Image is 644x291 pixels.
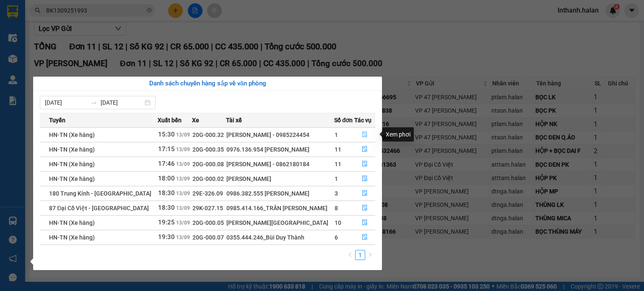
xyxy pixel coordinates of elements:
span: file-done [362,190,368,197]
span: swap-right [91,99,97,106]
span: 20G-000.08 [192,161,224,167]
div: 0986.382.555 [PERSON_NAME] [226,189,334,198]
li: 1 [355,250,365,260]
span: 29K-027.15 [192,205,223,211]
span: 11 [335,161,341,167]
div: 0985.414.166_TRẦN [PERSON_NAME] [226,203,334,213]
span: file-done [362,161,368,167]
span: file-done [362,175,368,182]
span: 13/09 [176,176,190,182]
span: Số đơn [334,116,353,125]
button: right [365,250,375,260]
button: left [345,250,355,260]
span: 13/09 [176,220,190,226]
span: to [91,99,97,106]
span: 10 [335,219,341,226]
span: file-done [362,146,368,153]
div: Xem phơi [382,127,414,142]
input: Từ ngày [45,98,87,107]
span: 87 Đại Cồ Việt - [GEOGRAPHIC_DATA] [49,205,149,211]
span: file-done [362,219,368,226]
span: 15:30 [158,131,175,138]
span: HN-TN (Xe hàng) [49,146,95,153]
span: 18:30 [158,204,175,211]
span: 13/09 [176,234,190,240]
span: 20G-000.35 [192,146,224,153]
span: file-done [362,205,368,211]
span: 17:15 [158,145,175,153]
span: 18:00 [158,175,175,182]
span: HN-TN (Xe hàng) [49,161,95,167]
span: 13/09 [176,191,190,196]
span: 180 Trung Kính - [GEOGRAPHIC_DATA] [49,190,151,197]
button: file-done [355,201,375,215]
div: 0355.444.246_Bùi Duy Thành [226,233,334,242]
span: file-done [362,131,368,138]
span: HN-TN (Xe hàng) [49,219,95,226]
span: HN-TN (Xe hàng) [49,175,95,182]
span: file-done [362,234,368,241]
div: 0976.136.954 [PERSON_NAME] [226,145,334,154]
span: 13/09 [176,147,190,152]
button: file-done [355,187,375,200]
button: file-done [355,231,375,244]
span: 20G-000.05 [192,219,224,226]
div: [PERSON_NAME] - 0862180184 [226,160,334,169]
span: HN-TN (Xe hàng) [49,131,95,138]
li: Next Page [365,250,375,260]
li: Previous Page [345,250,355,260]
span: 19:25 [158,219,175,226]
span: 1 [335,175,338,182]
span: Tuyến [49,116,65,125]
span: 17:46 [158,160,175,167]
div: [PERSON_NAME][GEOGRAPHIC_DATA] [226,218,334,227]
button: file-done [355,216,375,229]
span: Tác vụ [354,116,371,125]
span: 1 [335,131,338,138]
span: Xe [192,116,199,125]
a: 1 [356,250,365,260]
span: 13/09 [176,161,190,167]
span: 11 [335,146,341,153]
span: 20G-000.32 [192,131,224,138]
span: Tài xế [226,116,242,125]
button: file-done [355,157,375,171]
span: 20G-000.07 [192,234,224,241]
div: [PERSON_NAME] [226,174,334,183]
span: 3 [335,190,338,197]
button: file-done [355,172,375,185]
button: file-done [355,128,375,142]
span: left [348,252,353,257]
span: 6 [335,234,338,241]
div: [PERSON_NAME] - 0985224454 [226,130,334,139]
span: HN-TN (Xe hàng) [49,234,95,241]
span: Xuất bến [158,116,182,125]
span: 20G-000.02 [192,175,224,182]
span: 19:30 [158,233,175,241]
span: 29E-326.09 [192,190,223,197]
input: Đến ngày [101,98,143,107]
span: 13/09 [176,205,190,211]
span: 8 [335,205,338,211]
button: file-done [355,143,375,156]
span: right [368,252,373,257]
span: 18:30 [158,189,175,197]
span: 13/09 [176,132,190,138]
div: Danh sách chuyến hàng sắp về văn phòng [40,79,375,89]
